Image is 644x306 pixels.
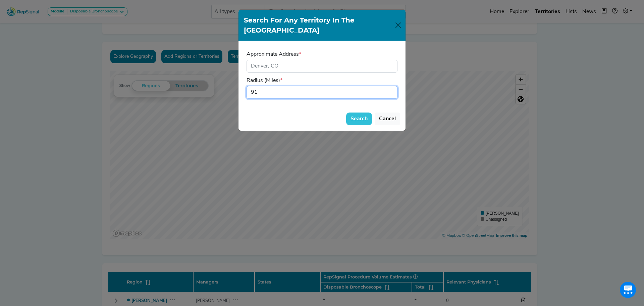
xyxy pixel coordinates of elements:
[346,113,372,125] button: Search
[247,49,301,60] label: Approximate Address
[375,113,400,125] button: Cancel
[393,20,403,31] button: Close
[247,75,282,86] label: Radius (Miles)
[244,15,393,35] h1: Search for Any Territory in the [GEOGRAPHIC_DATA]
[247,60,397,73] input: Denver, CO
